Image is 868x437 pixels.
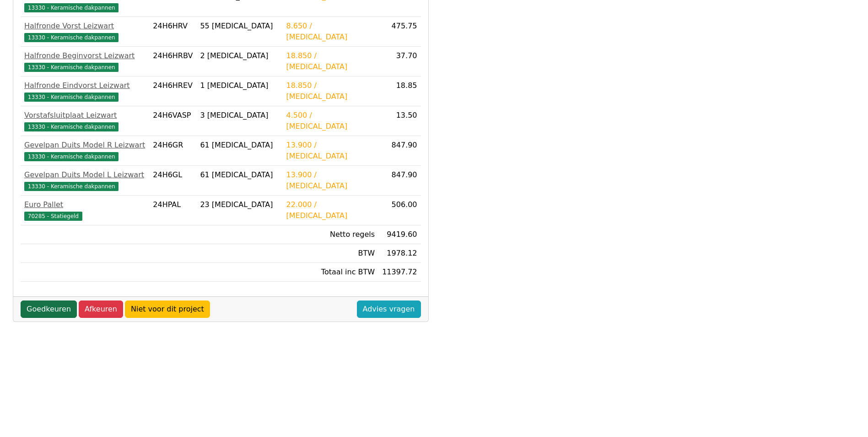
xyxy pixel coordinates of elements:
td: Netto regels [282,225,378,244]
td: 24H6GL [149,166,196,196]
td: 475.75 [378,17,421,47]
a: Afkeuren [79,300,123,318]
a: Gevelpan Duits Model R Leizwart13330 - Keramische dakpannen [24,140,146,162]
td: 506.00 [378,196,421,225]
a: Advies vragen [357,300,421,318]
div: Halfronde Vorst Leizwart [24,21,146,32]
td: 24H6GR [149,136,196,166]
td: 24H6HREV [149,76,196,106]
div: 18.850 / [MEDICAL_DATA] [286,50,375,72]
span: 13330 - Keramische dakpannen [24,93,119,102]
span: 13330 - Keramische dakpannen [24,33,119,42]
div: Gevelpan Duits Model R Leizwart [24,140,146,151]
div: Euro Pallet [24,199,146,210]
a: Halfronde Vorst Leizwart13330 - Keramische dakpannen [24,21,146,43]
div: 3 [MEDICAL_DATA] [200,110,279,121]
div: 4.500 / [MEDICAL_DATA] [286,110,375,132]
td: 24HPAL [149,196,196,225]
td: 847.90 [378,166,421,196]
td: 18.85 [378,76,421,106]
div: 22.000 / [MEDICAL_DATA] [286,199,375,221]
a: Goedkeuren [21,300,77,318]
td: 9419.60 [378,225,421,244]
div: Gevelpan Duits Model L Leizwart [24,169,146,180]
td: 847.90 [378,136,421,166]
span: 13330 - Keramische dakpannen [24,122,119,131]
a: Halfronde Beginvorst Leizwart13330 - Keramische dakpannen [24,50,146,72]
div: 8.650 / [MEDICAL_DATA] [286,21,375,43]
a: Gevelpan Duits Model L Leizwart13330 - Keramische dakpannen [24,169,146,191]
a: Euro Pallet70285 - Statiegeld [24,199,146,221]
a: Vorstafsluitplaat Leizwart13330 - Keramische dakpannen [24,110,146,132]
div: 55 [MEDICAL_DATA] [200,21,279,32]
div: 61 [MEDICAL_DATA] [200,140,279,151]
div: 18.850 / [MEDICAL_DATA] [286,80,375,102]
td: 24H6HRV [149,17,196,47]
td: 11397.72 [378,263,421,282]
span: 13330 - Keramische dakpannen [24,63,119,72]
td: 1978.12 [378,244,421,263]
span: 13330 - Keramische dakpannen [24,152,119,161]
td: Totaal inc BTW [282,263,378,282]
td: BTW [282,244,378,263]
div: 23 [MEDICAL_DATA] [200,199,279,210]
div: Halfronde Beginvorst Leizwart [24,50,146,61]
div: 61 [MEDICAL_DATA] [200,169,279,180]
td: 13.50 [378,106,421,136]
td: 37.70 [378,47,421,76]
span: 13330 - Keramische dakpannen [24,182,119,191]
div: 1 [MEDICAL_DATA] [200,80,279,91]
a: Niet voor dit project [125,300,210,318]
div: Halfronde Eindvorst Leizwart [24,80,146,91]
td: 24H6HRBV [149,47,196,76]
div: 13.900 / [MEDICAL_DATA] [286,140,375,162]
div: 2 [MEDICAL_DATA] [200,50,279,61]
div: 13.900 / [MEDICAL_DATA] [286,169,375,191]
div: Vorstafsluitplaat Leizwart [24,110,146,121]
a: Halfronde Eindvorst Leizwart13330 - Keramische dakpannen [24,80,146,102]
td: 24H6VASP [149,106,196,136]
span: 13330 - Keramische dakpannen [24,3,119,12]
span: 70285 - Statiegeld [24,212,82,221]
